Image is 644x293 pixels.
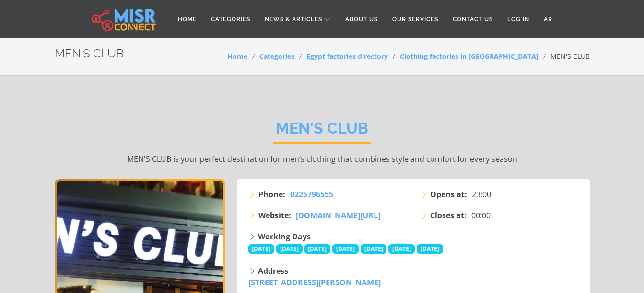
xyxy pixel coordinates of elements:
[306,52,388,61] a: Egypt factories directory
[258,231,311,242] strong: Working Days
[258,189,285,200] strong: Phone:
[290,189,333,200] span: 0225796555
[258,266,288,276] strong: Address
[388,244,415,254] span: [DATE]
[92,7,156,31] img: main.misr_connect
[265,15,322,23] span: News & Articles
[417,244,443,254] span: [DATE]
[290,189,333,200] a: 0225796555
[500,10,537,28] a: Log in
[258,210,291,221] strong: Website:
[55,47,124,61] h2: MEN'S CLUB
[248,244,275,254] span: [DATE]
[537,10,560,28] a: AR
[539,51,590,61] li: MEN'S CLUB
[259,52,294,61] a: Categories
[472,189,491,200] span: 23:00
[273,119,371,144] h2: MEN'S CLUB
[471,210,491,221] span: 00:00
[55,153,590,165] p: MEN'S CLUB is your perfect destination for men’s clothing that combines style and comfort for eve...
[296,210,380,221] a: [DOMAIN_NAME][URL]
[227,52,247,61] a: Home
[430,210,467,221] strong: Closes at:
[204,10,258,28] a: Categories
[332,244,359,254] span: [DATE]
[445,10,500,28] a: Contact Us
[296,210,380,221] span: [DOMAIN_NAME][URL]
[385,10,445,28] a: Our Services
[276,244,303,254] span: [DATE]
[430,189,467,200] strong: Opens at:
[258,10,338,28] a: News & Articles
[338,10,385,28] a: About Us
[171,10,204,28] a: Home
[304,244,331,254] span: [DATE]
[400,52,539,61] a: Clothing factories in [GEOGRAPHIC_DATA]
[248,277,381,288] a: [STREET_ADDRESS][PERSON_NAME]
[361,244,387,254] span: [DATE]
